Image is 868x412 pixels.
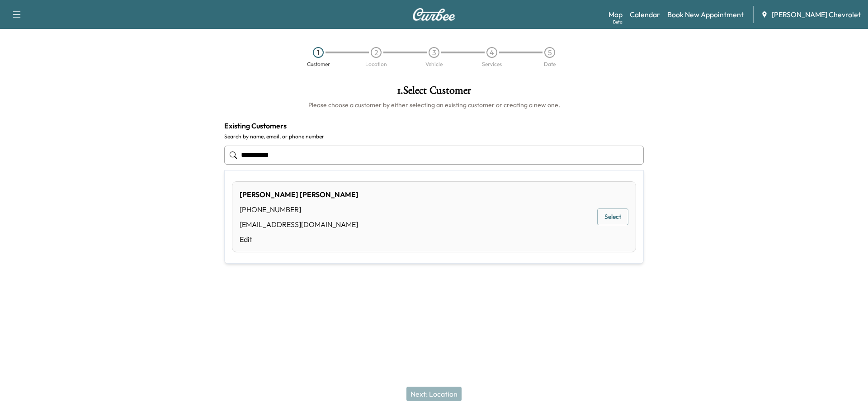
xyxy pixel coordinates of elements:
[240,234,359,245] a: Edit
[772,9,861,20] span: [PERSON_NAME] Chevrolet
[486,47,497,58] div: 4
[313,47,324,58] div: 1
[224,100,644,109] h6: Please choose a customer by either selecting an existing customer or creating a new one.
[412,8,456,21] img: Curbee Logo
[425,62,443,67] div: Vehicle
[240,189,359,200] div: [PERSON_NAME] [PERSON_NAME]
[482,62,502,67] div: Services
[613,19,623,25] div: Beta
[609,9,623,20] a: MapBeta
[630,9,660,20] a: Calendar
[597,208,628,225] button: Select
[544,62,556,67] div: Date
[429,47,439,58] div: 3
[224,133,644,140] label: Search by name, email, or phone number
[240,219,359,230] div: [EMAIL_ADDRESS][DOMAIN_NAME]
[371,47,382,58] div: 2
[544,47,555,58] div: 5
[307,62,330,67] div: Customer
[667,9,744,20] a: Book New Appointment
[240,204,359,215] div: [PHONE_NUMBER]
[224,120,644,131] h4: Existing Customers
[365,62,387,67] div: Location
[224,85,644,100] h1: 1 . Select Customer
